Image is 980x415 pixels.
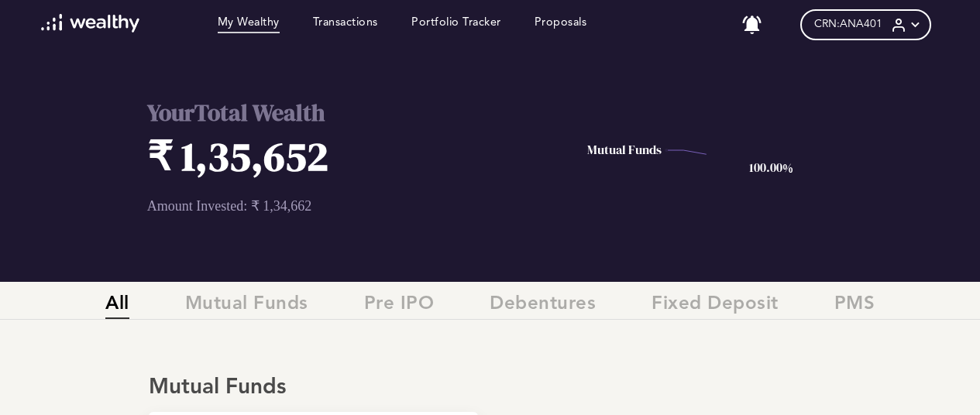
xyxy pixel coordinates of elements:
[535,16,587,33] a: Proposals
[313,16,378,33] a: Transactions
[588,141,662,158] text: Mutual Funds
[149,375,831,401] div: Mutual Funds
[749,159,793,176] text: 100.00%
[834,293,875,319] span: PMS
[490,293,596,319] span: Debentures
[185,293,308,319] span: Mutual Funds
[147,197,564,214] p: Amount Invested: ₹ 1,34,662
[652,293,779,319] span: Fixed Deposit
[364,293,435,319] span: Pre IPO
[218,16,280,33] a: My Wealthy
[814,18,882,31] span: CRN: ANA401
[411,16,501,33] a: Portfolio Tracker
[41,14,139,33] img: wl-logo-white.svg
[105,293,129,319] span: All
[147,97,564,129] h2: Your Total Wealth
[147,129,564,183] h1: ₹ 1,35,652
